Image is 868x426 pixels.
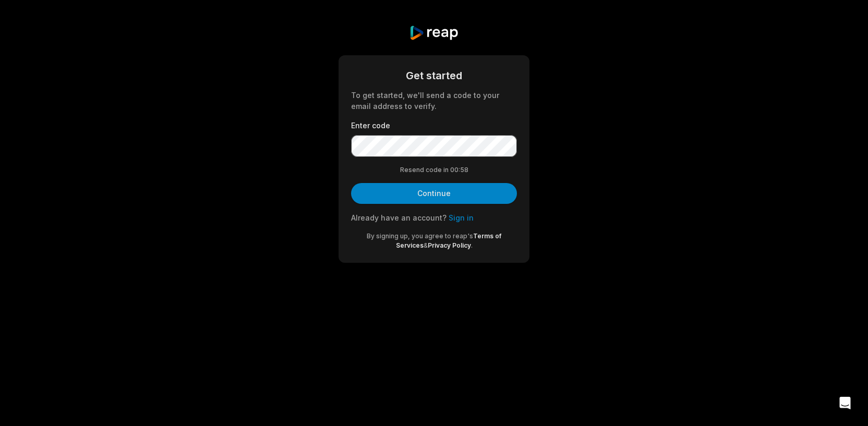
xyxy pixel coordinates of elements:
[409,25,459,41] img: reap
[351,213,447,222] span: Already have an account?
[471,241,473,249] span: .
[351,90,517,112] div: To get started, we'll send a code to your email address to verify.
[351,120,517,131] label: Enter code
[428,241,471,249] a: Privacy Policy
[833,391,858,416] div: Open Intercom Messenger
[424,241,428,249] span: &
[351,165,517,175] div: Resend code in 00:
[396,232,502,249] a: Terms of Services
[449,213,474,222] a: Sign in
[351,183,517,204] button: Continue
[351,68,517,83] div: Get started
[367,232,473,240] span: By signing up, you agree to reap's
[460,165,468,175] span: 58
